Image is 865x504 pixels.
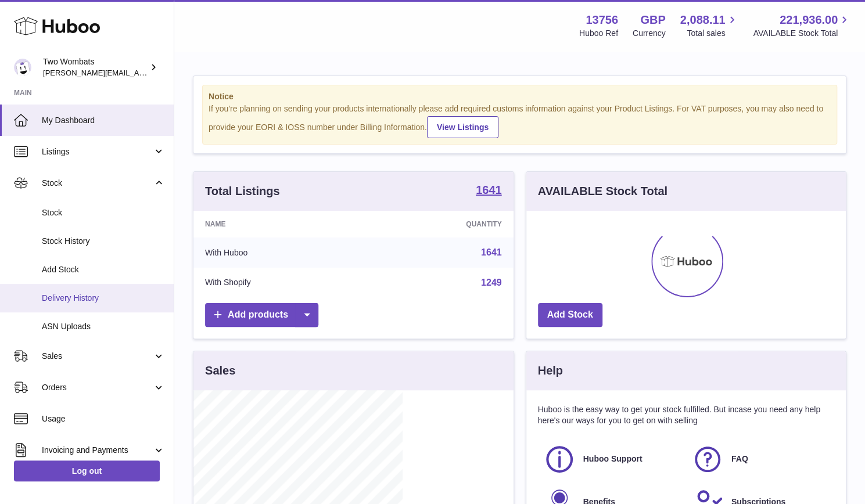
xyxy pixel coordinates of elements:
a: View Listings [427,116,498,138]
a: 2,088.11 Total sales [680,12,739,39]
span: Invoicing and Payments [42,445,153,456]
div: Huboo Ref [579,28,618,39]
span: 221,936.00 [780,12,838,28]
span: AVAILABLE Stock Total [753,28,851,39]
span: Stock [42,207,165,218]
a: FAQ [692,444,828,475]
span: FAQ [731,453,748,465]
th: Name [193,211,366,237]
p: Huboo is the easy way to get your stock fulfilled. But incase you need any help here's our ways f... [538,404,835,426]
a: Add Stock [538,303,602,327]
span: 2,088.11 [680,12,726,28]
span: ASN Uploads [42,321,165,332]
div: If you're planning on sending your products internationally please add required customs informati... [209,103,831,138]
span: Orders [42,382,153,393]
td: With Huboo [193,237,366,268]
span: Stock History [42,236,165,247]
h3: Sales [205,363,235,379]
a: 1641 [476,184,502,198]
a: 221,936.00 AVAILABLE Stock Total [753,12,851,39]
a: 1249 [481,278,502,287]
span: Stock [42,178,153,189]
strong: 13756 [586,12,618,28]
a: Add products [205,303,318,327]
strong: 1641 [476,184,502,196]
div: Currency [633,28,666,39]
span: Huboo Support [583,453,643,465]
strong: Notice [209,91,831,102]
span: [PERSON_NAME][EMAIL_ADDRESS][DOMAIN_NAME] [43,68,233,77]
h3: Total Listings [205,183,280,199]
span: Sales [42,351,153,362]
span: Listings [42,146,153,157]
th: Quantity [366,211,514,237]
strong: GBP [640,12,665,28]
td: With Shopify [193,268,366,298]
span: Delivery History [42,293,165,304]
span: Total sales [687,28,738,39]
a: 1641 [481,247,502,257]
span: Add Stock [42,264,165,275]
span: Usage [42,413,165,424]
h3: AVAILABLE Stock Total [538,183,667,199]
span: My Dashboard [42,115,165,126]
div: Two Wombats [43,56,148,78]
a: Log out [14,460,160,481]
img: alan@twowombats.com [14,59,31,76]
h3: Help [538,363,563,379]
a: Huboo Support [544,444,680,475]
